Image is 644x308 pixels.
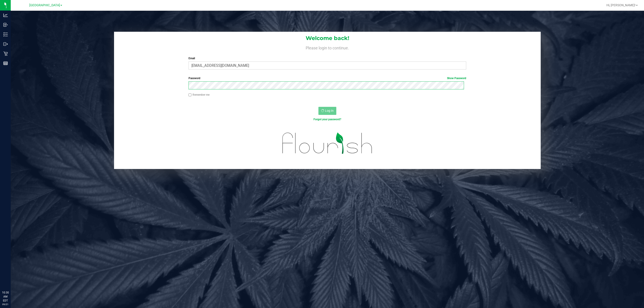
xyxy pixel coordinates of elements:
a: Forgot your password? [314,118,341,121]
span: Password [189,77,200,80]
span: [GEOGRAPHIC_DATA] [29,3,60,7]
inline-svg: Reports [3,61,8,65]
span: Log In [325,109,334,112]
inline-svg: Inbound [3,23,8,27]
inline-svg: Retail [3,51,8,56]
label: Remember me [189,93,210,97]
inline-svg: Inventory [3,32,8,37]
span: Hi, [PERSON_NAME]! [606,3,636,7]
a: Show Password [447,77,466,80]
input: Remember me [189,93,192,97]
p: 10:30 AM EDT [2,291,9,303]
inline-svg: Analytics [3,13,8,17]
label: Email [189,56,466,60]
h1: Welcome back! [114,35,541,41]
h4: Please login to continue. [114,45,541,50]
p: 09/21 [2,303,9,306]
button: Log In [318,107,336,115]
img: flourish_logo.svg [274,126,381,160]
inline-svg: Outbound [3,42,8,46]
